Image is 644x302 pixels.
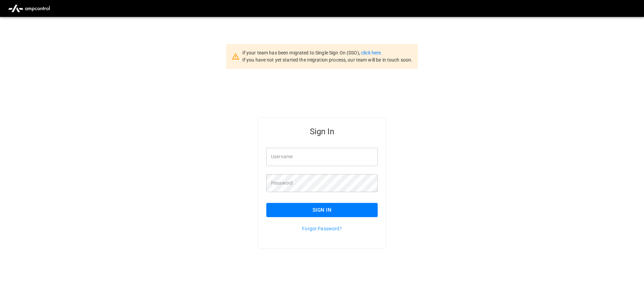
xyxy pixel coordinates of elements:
[5,2,53,15] img: ampcontrol.io logo
[361,50,382,55] a: click here.
[266,203,378,217] button: Sign In
[242,57,413,63] span: If you have not yet started the migration process, our team will be in touch soon.
[266,126,378,137] h5: Sign In
[242,50,361,55] span: If your team has been migrated to Single Sign On (SSO),
[266,225,378,232] p: Forgot Password?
